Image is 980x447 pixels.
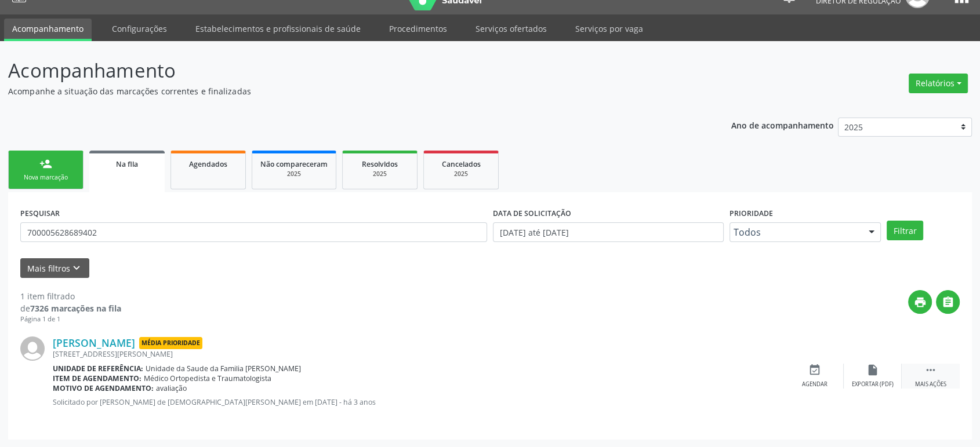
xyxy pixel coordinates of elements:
a: Procedimentos [381,19,455,39]
a: [PERSON_NAME] [53,336,135,349]
p: Ano de acompanhamento [731,118,834,132]
div: Nova marcação [17,173,75,182]
span: Unidade da Saude da Familia [PERSON_NAME] [146,364,301,373]
a: Configurações [104,19,175,39]
span: Agendados [189,159,227,169]
div: 2025 [260,170,328,178]
button: print [908,290,932,314]
p: Acompanhamento [8,56,683,85]
a: Estabelecimentos e profissionais de saúde [187,19,369,39]
div: 2025 [351,170,409,178]
span: Média Prioridade [139,337,202,349]
label: Prioridade [729,204,773,222]
i: keyboard_arrow_down [70,262,83,274]
a: Serviços por vaga [567,19,651,39]
span: Resolvidos [362,159,398,169]
div: Página 1 de 1 [20,314,121,324]
span: Cancelados [442,159,481,169]
span: Na fila [116,159,138,169]
button: Filtrar [887,221,923,240]
p: Acompanhe a situação das marcações correntes e finalizadas [8,85,683,97]
span: Todos [734,226,858,238]
input: Selecione um intervalo [493,222,724,242]
label: DATA DE SOLICITAÇÃO [493,204,571,222]
button:  [936,290,960,314]
i: event_available [808,364,821,376]
i:  [924,364,937,376]
a: Serviços ofertados [467,19,555,39]
b: Item de agendamento: [53,373,141,383]
i:  [942,296,954,309]
b: Motivo de agendamento: [53,383,154,393]
div: Exportar (PDF) [852,380,894,389]
p: Solicitado por [PERSON_NAME] de [DEMOGRAPHIC_DATA][PERSON_NAME] em [DATE] - há 3 anos [53,397,786,407]
i: insert_drive_file [866,364,879,376]
span: avaliação [156,383,187,393]
div: Agendar [802,380,827,389]
a: Acompanhamento [4,19,92,41]
div: 2025 [432,170,490,178]
div: person_add [39,157,52,170]
b: Unidade de referência: [53,364,143,373]
span: Não compareceram [260,159,328,169]
div: de [20,302,121,314]
img: img [20,336,45,361]
div: Mais ações [915,380,946,389]
label: PESQUISAR [20,204,60,222]
i: print [914,296,927,309]
input: Nome, CNS [20,222,487,242]
div: 1 item filtrado [20,290,121,302]
span: Médico Ortopedista e Traumatologista [144,373,271,383]
button: Relatórios [909,74,968,93]
button: Mais filtroskeyboard_arrow_down [20,258,89,279]
div: [STREET_ADDRESS][PERSON_NAME] [53,349,786,359]
strong: 7326 marcações na fila [30,303,121,314]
